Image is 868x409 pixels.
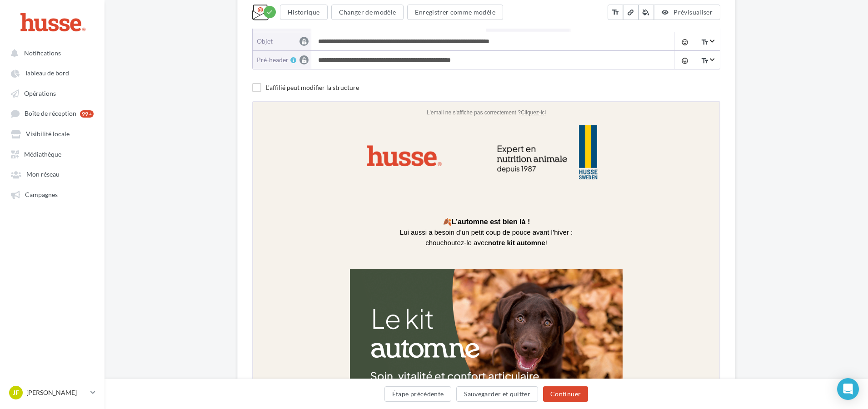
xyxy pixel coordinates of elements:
span: Mon réseau [26,171,60,178]
div: false [102,114,364,146]
span: Select box activate [696,32,719,50]
span: Notifications [24,49,61,57]
button: Prévisualiser [654,5,720,20]
button: Notifications [5,44,95,61]
p: [PERSON_NAME] [26,388,87,397]
i: text_fields [701,56,709,65]
i: tag_faces [681,57,688,64]
span: Visibilité locale [26,130,70,138]
a: Opérations [5,85,99,101]
span: L'email ne s'affiche pas correctement ? [174,7,268,14]
button: Historique [280,5,328,20]
button: Étape précédente [384,386,452,402]
a: Visibilité locale [5,125,99,142]
a: Campagnes [5,186,99,202]
strong: L’automne est bien là ! [199,116,277,123]
label: L'affilié peut modifier la structure [252,83,359,92]
button: Continuer [543,386,588,402]
span: Campagnes [25,191,58,198]
div: objet [257,37,304,45]
button: Sauvegarder et quitter [456,386,538,402]
i: check [266,9,273,15]
span: 🍂 [190,116,277,123]
div: Modifications enregistrées [264,6,276,18]
button: text_fields [608,5,623,20]
i: text_fields [701,38,709,47]
div: Open Intercom Messenger [837,378,859,400]
button: tag_faces [674,51,695,69]
img: BANNIERE_HUSSE_DIGITALEO.png [101,23,365,89]
span: Tableau de bord [25,69,69,77]
span: Lui aussi a besoin d’un petit coup de pouce avant l’hiver : chouchoutez-le avec ! [147,126,319,144]
button: Changer de modèle [331,5,404,20]
strong: notre kit automne [235,137,292,144]
a: Boîte de réception 99+ [5,105,99,122]
a: Médiathèque [5,146,99,162]
i: text_fields [611,8,619,17]
a: Cliquez-ici [268,7,293,14]
span: Prévisualiser [673,8,713,16]
a: Mon réseau [5,166,99,182]
span: Select box activate [696,51,719,69]
span: Opérations [24,89,56,97]
div: Pré-header [257,55,311,64]
div: 99+ [80,110,94,118]
button: Enregistrer comme modèle [407,5,503,20]
span: Médiathèque [24,150,61,158]
a: JF [PERSON_NAME] [7,384,97,401]
span: Boîte de réception [25,110,76,118]
button: tag_faces [674,32,695,50]
a: Tableau de bord [5,64,99,81]
span: JF [13,388,19,397]
i: tag_faces [681,39,688,46]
